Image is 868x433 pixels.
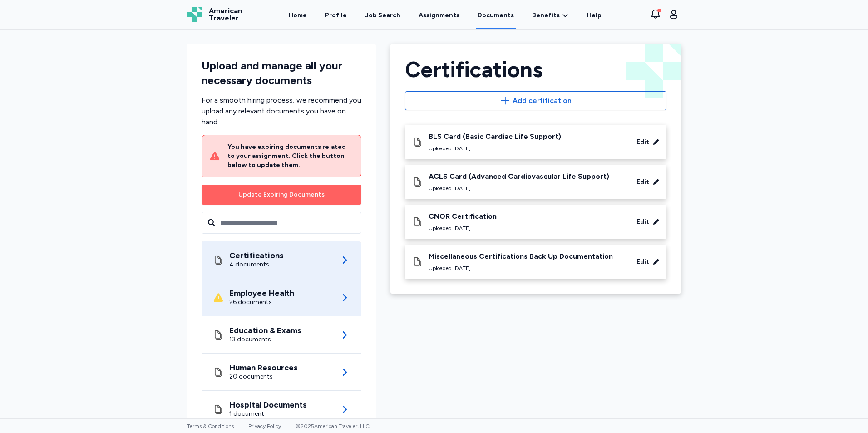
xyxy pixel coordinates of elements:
[405,59,666,80] div: Certifications
[187,7,202,22] img: Logo
[429,212,497,221] div: CNOR Certification
[636,177,649,187] div: Edit
[636,217,649,226] div: Edit
[429,185,609,192] div: Uploaded [DATE]
[476,1,516,29] a: Documents
[229,326,301,335] div: Education & Exams
[429,252,613,261] div: Miscellaneous Certifications Back Up Documentation
[429,145,561,152] div: Uploaded [DATE]
[296,423,370,429] span: © 2025 American Traveler, LLC
[238,190,325,199] div: Update Expiring Documents
[229,409,307,418] div: 1 document
[229,400,307,409] div: Hospital Documents
[636,138,649,147] div: Edit
[229,363,298,372] div: Human Resources
[202,95,361,128] div: For a smooth hiring process, we recommend you upload any relevant documents you have on hand.
[513,95,572,106] span: Add certification
[229,289,294,298] div: Employee Health
[532,11,560,20] span: Benefits
[429,225,497,232] div: Uploaded [DATE]
[229,260,284,269] div: 4 documents
[636,257,649,266] div: Edit
[227,143,354,170] div: You have expiring documents related to your assignment. Click the button below to update them.
[202,185,361,205] button: Update Expiring Documents
[365,11,400,20] div: Job Search
[229,251,284,260] div: Certifications
[429,265,613,272] div: Uploaded [DATE]
[229,335,301,344] div: 13 documents
[532,11,569,20] a: Benefits
[202,59,361,88] div: Upload and manage all your necessary documents
[248,423,281,429] a: Privacy Policy
[429,132,561,141] div: BLS Card (Basic Cardiac Life Support)
[229,298,294,307] div: 26 documents
[229,372,298,381] div: 20 documents
[405,91,666,110] button: Add certification
[187,423,234,429] a: Terms & Conditions
[209,7,242,22] span: American Traveler
[429,172,609,181] div: ACLS Card (Advanced Cardiovascular Life Support)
